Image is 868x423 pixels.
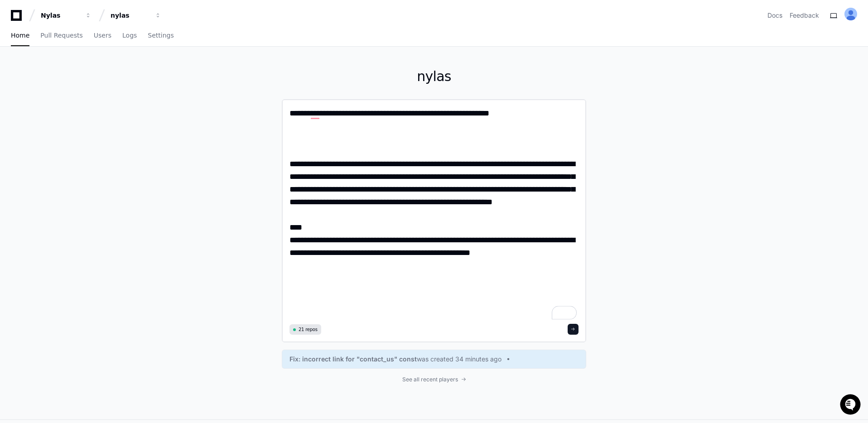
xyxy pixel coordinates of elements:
[402,376,458,383] span: See all recent players
[148,25,174,46] a: Settings
[11,25,29,46] a: Home
[31,67,149,77] div: Start new chat
[11,33,29,38] span: Home
[94,33,111,38] span: Users
[40,25,82,46] a: Pull Requests
[299,326,318,333] span: 21 repos
[41,11,80,20] div: Nylas
[122,25,137,46] a: Logs
[111,11,149,20] div: nylas
[282,376,586,383] a: See all recent players
[94,25,111,46] a: Users
[767,11,782,20] a: Docs
[790,11,819,20] button: Feedback
[9,67,25,84] img: 1736555170064-99ba0984-63c1-480f-8ee9-699278ef63ed
[282,68,586,85] h1: nylas
[107,7,165,24] button: nylas
[148,33,174,38] span: Settings
[122,33,137,38] span: Logs
[37,7,95,24] button: Nylas
[40,33,82,38] span: Pull Requests
[289,107,579,321] textarea: To enrich screen reader interactions, please activate Accessibility in Grammarly extension settings
[9,36,165,51] div: Welcome
[289,355,417,364] span: Fix: incorrect link for "contact_us" const
[839,393,863,418] iframe: Open customer support
[9,9,27,27] img: PlayerZero
[90,95,110,102] span: Pylon
[417,355,502,364] span: was created 34 minutes ago
[154,70,165,81] button: Start new chat
[289,355,579,364] a: Fix: incorrect link for "contact_us" constwas created 34 minutes ago
[31,77,115,84] div: We're available if you need us!
[844,8,857,20] img: ALV-UjVK8RpqmtaEmWt-w7smkXy4mXJeaO6BQfayqtOlFgo-JMPJ-9dwpjtPo0tPuJt-_htNhcUawv8hC7JLdgPRlxVfNlCaj...
[64,95,110,102] a: Powered byPylon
